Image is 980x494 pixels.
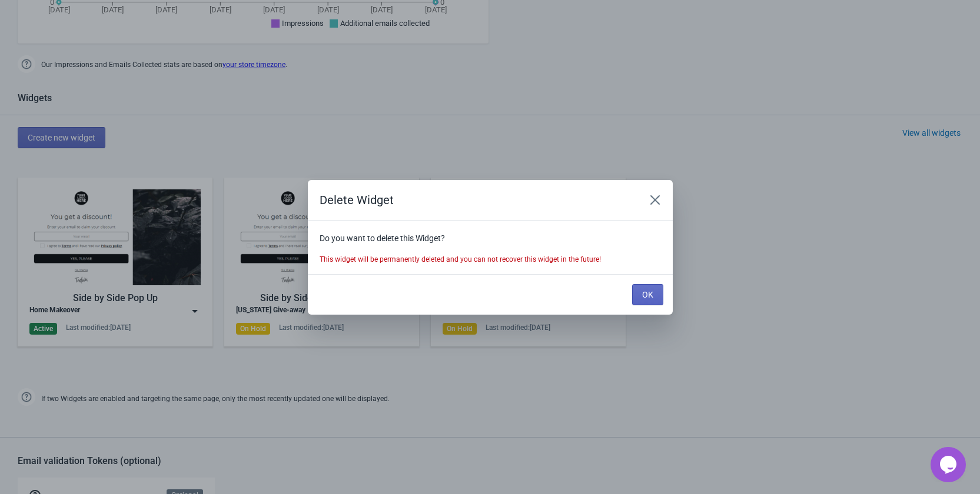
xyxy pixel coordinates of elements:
[645,189,666,211] button: Close
[632,284,663,305] button: OK
[320,232,661,245] p: Do you want to delete this Widget?
[931,447,968,482] iframe: chat widget
[642,290,653,299] span: OK
[320,254,661,265] p: This widget will be permanently deleted and you can not recover this widget in the future!
[320,192,633,208] h2: Delete Widget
